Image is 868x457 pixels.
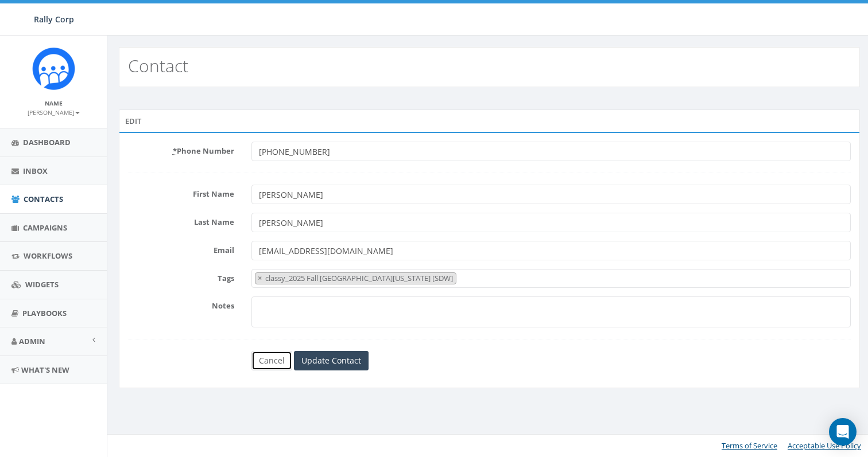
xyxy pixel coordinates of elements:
[128,56,188,75] h2: Contact
[24,251,72,261] span: Workflows
[23,222,67,233] span: Campaigns
[788,440,861,451] a: Acceptable Use Policy
[255,272,456,284] li: classy_2025 Fall University of Alabama [SDW]
[23,137,71,147] span: Dashboard
[24,194,63,204] span: Contacts
[119,296,243,311] label: Notes
[294,351,369,370] input: Update Contact
[28,107,80,117] a: [PERSON_NAME]
[28,108,80,116] small: [PERSON_NAME]
[22,308,67,318] span: Playbooks
[119,142,243,157] label: Phone Number
[264,273,456,283] span: classy_2025 Fall [GEOGRAPHIC_DATA][US_STATE] [SDW]
[45,99,63,107] small: Name
[258,273,262,283] span: ×
[119,110,860,132] div: Edit
[25,279,59,290] span: Widgets
[119,185,243,200] label: First Name
[34,14,74,25] span: Rally Corp
[459,274,465,284] textarea: Search
[32,47,75,90] img: Icon_1.png
[173,146,177,156] abbr: required
[19,336,45,346] span: Admin
[21,365,69,375] span: What's New
[251,351,292,370] a: Cancel
[722,440,777,451] a: Terms of Service
[119,269,243,284] label: Tags
[255,273,264,284] button: Remove item
[119,213,243,228] label: Last Name
[23,166,48,176] span: Inbox
[119,241,243,256] label: Email
[829,418,857,446] div: Open Intercom Messenger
